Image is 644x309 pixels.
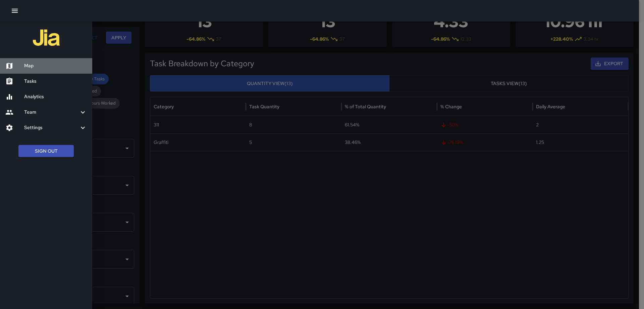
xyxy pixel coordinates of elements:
[24,124,79,131] h6: Settings
[24,78,87,85] h6: Tasks
[24,62,87,70] h6: Map
[24,109,79,116] h6: Team
[18,145,74,157] button: Sign Out
[24,93,87,101] h6: Analytics
[33,24,60,51] img: jia-logo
